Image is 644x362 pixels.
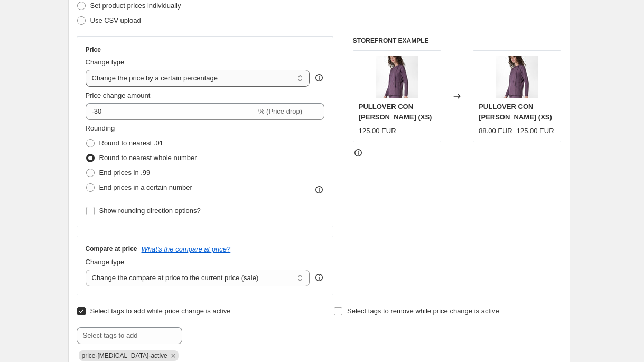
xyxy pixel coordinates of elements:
[86,91,151,99] span: Price change amount
[314,72,324,83] div: help
[376,56,418,98] img: A00710-87425_01_80x.jpg
[86,258,125,266] span: Change type
[99,154,197,162] span: Round to nearest whole number
[347,307,499,315] span: Select tags to remove while price change is active
[86,58,125,66] span: Change type
[99,183,192,191] span: End prices in a certain number
[353,36,562,45] h6: STOREFRONT EXAMPLE
[86,103,256,120] input: -15
[99,207,201,215] span: Show rounding direction options?
[258,107,302,115] span: % (Price drop)
[517,126,554,136] strike: 125.00 EUR
[77,327,182,344] input: Select tags to add
[90,16,141,24] span: Use CSV upload
[496,56,538,98] img: A00710-87425_01_80x.jpg
[359,126,396,136] div: 125.00 EUR
[99,169,151,177] span: End prices in .99
[479,126,512,136] div: 88.00 EUR
[314,272,324,283] div: help
[99,139,163,147] span: Round to nearest .01
[479,103,552,121] span: PULLOVER CON [PERSON_NAME] (XS)
[86,45,101,54] h3: Price
[86,245,137,253] h3: Compare at price
[90,307,231,315] span: Select tags to add while price change is active
[359,103,432,121] span: PULLOVER CON [PERSON_NAME] (XS)
[90,2,181,10] span: Set product prices individually
[169,351,178,360] button: Remove price-change-job-active
[142,245,231,253] button: What's the compare at price?
[86,124,115,132] span: Rounding
[82,352,167,359] span: price-change-job-active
